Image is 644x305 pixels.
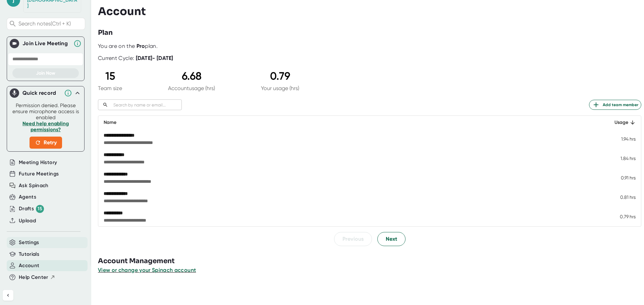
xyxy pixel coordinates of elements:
div: Drafts [19,205,44,213]
span: Search notes (Ctrl + K) [18,20,83,27]
div: Join Live Meeting [22,40,70,47]
div: Permission denied. Please ensure microphone access is enabled [11,102,80,149]
button: Upload [19,217,36,225]
b: Pro [137,43,145,49]
button: Future Meetings [19,170,59,178]
button: Collapse sidebar [3,290,13,301]
button: View or change your Spinach account [98,266,196,274]
span: Retry [35,139,57,147]
div: Team size [98,85,122,91]
div: 6.68 [168,70,215,82]
button: Drafts 15 [19,205,44,213]
span: View or change your Spinach account [98,267,196,273]
div: Quick record [22,90,61,96]
span: Previous [342,235,364,243]
button: Agents [19,193,36,201]
button: Meeting History [19,159,57,166]
div: Join Live MeetingJoin Live Meeting [10,37,82,50]
td: 0.81 hrs [599,187,641,207]
td: 1.84 hrs [599,149,641,168]
td: 0.79 hrs [599,207,641,226]
button: Previous [334,232,372,246]
input: Search by name or email... [111,101,182,109]
td: 0.91 hrs [599,168,641,187]
button: Add team member [589,100,641,110]
button: Next [377,232,406,246]
h3: Account Management [98,256,644,266]
div: 15 [36,205,44,213]
span: Help Center [19,274,48,281]
button: Join Now [12,68,79,78]
span: Join Now [36,70,55,76]
span: Next [386,235,397,243]
h3: Plan [98,28,113,38]
div: Your usage (hrs) [261,85,299,91]
div: Quick record [10,86,82,100]
button: Settings [19,239,39,246]
h3: Account [98,5,146,18]
button: Ask Spinach [19,182,49,189]
a: Need help enabling permissions? [22,121,69,133]
img: Join Live Meeting [11,40,18,47]
button: Tutorials [19,250,39,258]
div: Usage [604,119,636,127]
b: [DATE] - [DATE] [136,55,173,61]
button: Help Center [19,274,55,281]
div: 0.79 [261,70,299,82]
button: Account [19,262,39,270]
div: Current Cycle: [98,55,173,62]
span: Add team member [592,101,638,109]
button: Retry [30,137,62,149]
div: Name [104,119,593,127]
div: 15 [98,70,122,82]
div: You are on the plan. [98,43,641,50]
td: 1.94 hrs [599,129,641,149]
div: Account usage (hrs) [168,85,215,91]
